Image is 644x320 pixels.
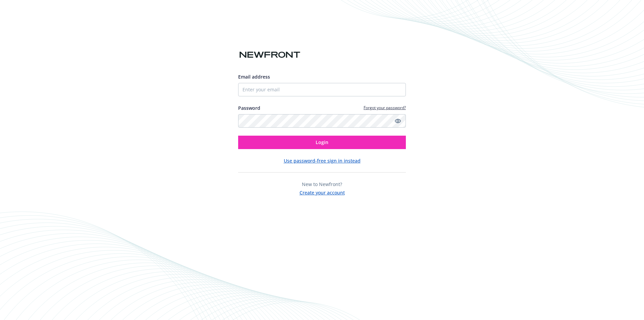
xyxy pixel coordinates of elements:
[316,139,328,145] span: Login
[364,105,406,110] a: Forgot your password?
[238,136,406,149] button: Login
[302,181,342,187] span: New to Newfront?
[300,188,345,196] button: Create your account
[238,49,302,61] img: Newfront logo
[238,104,260,111] label: Password
[394,117,402,125] a: Show password
[238,114,406,128] input: Enter your password
[238,83,406,96] input: Enter your email
[284,157,361,164] button: Use password-free sign in instead
[238,74,270,80] span: Email address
